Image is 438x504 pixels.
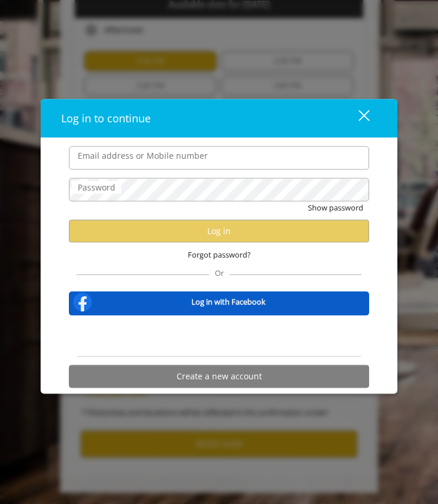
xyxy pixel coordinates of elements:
label: Email address or Mobile number [72,149,214,162]
input: Email address or Mobile number [69,146,369,170]
button: Show password [308,202,363,214]
input: Password [69,178,369,202]
div: close dialog [345,109,369,127]
iframe: Sign in with Google Button [152,323,286,349]
span: Or [209,267,230,278]
span: Log in to continue [61,111,151,125]
span: Forgot password? [188,248,251,261]
label: Password [72,181,121,194]
button: Log in [69,219,369,242]
img: facebook-logo [71,290,94,313]
button: Create a new account [69,365,369,388]
button: close dialog [337,106,377,130]
b: Log in with Facebook [191,296,266,308]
